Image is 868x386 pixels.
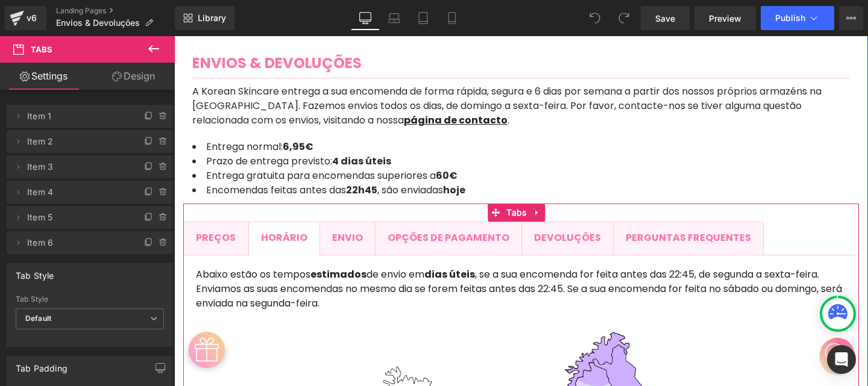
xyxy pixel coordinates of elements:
strong: Envio [158,195,189,208]
a: Tablet [409,6,438,30]
span: Preview [709,12,741,25]
strong: Horário [87,195,133,208]
span: Item 5 [27,206,128,229]
span: Tabs [31,45,52,54]
strong: preços [22,195,61,208]
span: Publish [775,13,805,23]
strong: 4 dias úteis [158,118,217,132]
strong: 22h45 [172,147,203,161]
img: Chat Button [646,302,681,337]
li: Entrega gratuita para encomendas superiores a [18,132,676,147]
h1: Envios & Devoluções [18,20,676,34]
p: A Korean Skincare entrega a sua encomenda de forma rápida, segura e 6 dias por semana a partir do... [18,48,676,92]
a: Laptop [380,6,409,30]
div: Tab Style [16,264,54,281]
div: Tab Style [16,295,164,304]
a: página de contacto [230,77,333,91]
span: Item 3 [27,155,128,178]
a: Design [90,63,177,90]
span: Envios & Devoluções [56,18,140,28]
li: Prazo de entrega previsto: [18,118,676,132]
button: More [839,6,863,30]
button: Undo [583,6,607,30]
button: Publish [761,6,834,30]
span: Library [198,13,226,23]
span: Item 2 [27,130,128,153]
b: devoluções [360,195,427,208]
div: Chat widget toggle [646,302,681,337]
a: Expand / Collapse [356,167,371,185]
span: Item 6 [27,231,128,254]
strong: 60€ [262,132,283,146]
strong: perguntas frequentes [451,195,577,208]
img: trigger icon [14,296,51,332]
div: Open Intercom Messenger [827,345,856,374]
span: Item 4 [27,181,128,204]
li: Entrega normal: [18,104,676,118]
div: v6 [24,10,39,26]
li: Encomendas feitas antes das , são enviadas [18,147,676,161]
strong: dias úteis [250,231,301,245]
a: Mobile [438,6,467,30]
strong: estimados [136,231,192,245]
a: Landing Pages [56,6,175,16]
span: Save [655,12,675,25]
a: v6 [5,6,46,30]
a: Preview [694,6,756,30]
button: Redo [612,6,636,30]
div: Tab Padding [16,356,68,373]
span: Tabs [329,167,355,185]
strong: 6,95€ [108,104,139,117]
button: avada-joy-button-widget [14,299,51,328]
span: Item 1 [27,105,128,128]
b: Default [25,314,51,323]
a: Desktop [351,6,380,30]
p: Abaixo estão os tempos de envio em , se a sua encomenda for feita antes das 22:45, de segunda a s... [22,231,672,275]
a: New Library [175,6,234,30]
strong: hoje [269,147,291,161]
strong: Opções de pagamento [213,195,335,208]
